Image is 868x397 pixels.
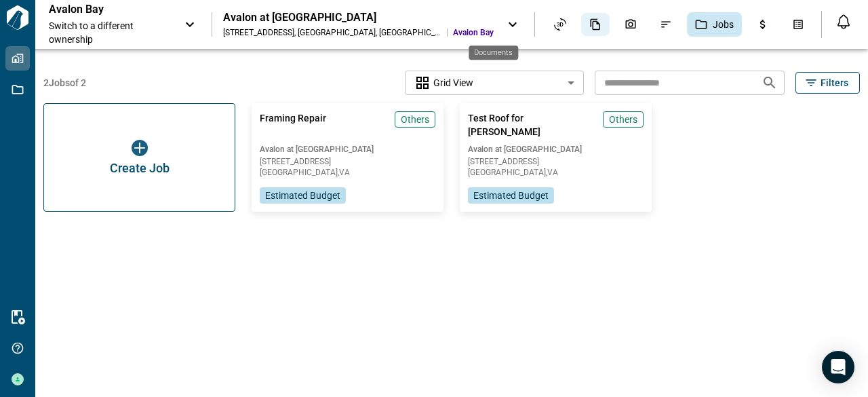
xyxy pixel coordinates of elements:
div: Jobs [687,12,742,37]
img: icon button [132,140,148,156]
button: Search jobs [756,69,783,96]
span: Avalon at [GEOGRAPHIC_DATA] [260,144,435,155]
span: Others [609,113,637,126]
div: Open Intercom Messenger [822,351,854,383]
span: Others [401,113,429,126]
div: Asset View [546,13,574,36]
span: Estimated Budget [265,189,340,202]
span: Jobs [713,18,734,31]
span: Framing Repair [260,111,326,138]
span: [STREET_ADDRESS] [260,157,435,166]
div: [STREET_ADDRESS] , [GEOGRAPHIC_DATA] , [GEOGRAPHIC_DATA] [223,27,441,38]
span: Create Job [110,162,170,175]
div: Without label [405,69,584,97]
span: Grid View [433,76,473,90]
span: Avalon at [GEOGRAPHIC_DATA] [468,144,644,155]
p: Avalon Bay [49,3,171,16]
span: Filters [821,76,848,90]
div: Issues & Info [652,13,680,36]
div: Photos [616,13,645,36]
span: Estimated Budget [473,189,549,202]
div: Documents [469,45,518,60]
button: Filters [795,72,860,94]
span: [GEOGRAPHIC_DATA] , VA [468,168,644,176]
span: [GEOGRAPHIC_DATA] , VA [260,168,435,176]
span: Avalon Bay [453,27,494,38]
div: Takeoff Center [784,13,812,36]
button: Open notification feed [833,11,854,33]
span: 2 Jobs of 2 [43,76,86,90]
span: Switch to a different ownership [49,19,171,46]
span: [STREET_ADDRESS] [468,157,644,166]
div: Avalon at [GEOGRAPHIC_DATA] [223,11,494,24]
div: Budgets [749,13,777,36]
div: Documents [581,13,610,36]
span: Test Roof for [PERSON_NAME] [468,111,597,138]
